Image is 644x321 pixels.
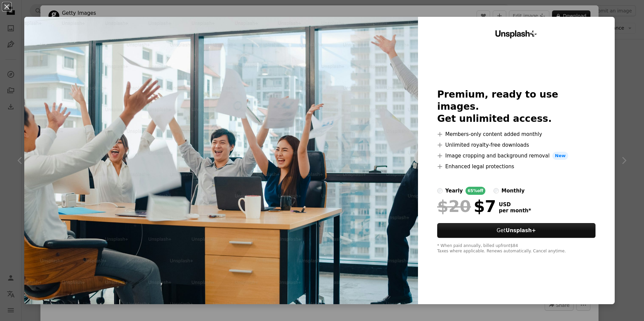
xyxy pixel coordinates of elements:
li: Unlimited royalty-free downloads [437,141,595,149]
li: Image cropping and background removal [437,152,595,160]
div: 65% off [465,187,485,195]
span: $20 [437,198,471,215]
button: GetUnsplash+ [437,223,595,238]
span: per month * [499,208,531,214]
li: Members-only content added monthly [437,130,595,138]
div: $7 [437,198,496,215]
input: yearly65%off [437,188,443,193]
span: USD [499,202,531,208]
input: monthly [493,188,499,193]
span: New [552,152,569,160]
div: yearly [445,187,463,195]
li: Enhanced legal protections [437,163,595,171]
strong: Unsplash+ [506,227,536,234]
div: monthly [502,187,525,195]
h2: Premium, ready to use images. Get unlimited access. [437,88,595,125]
div: * When paid annually, billed upfront $84 Taxes where applicable. Renews automatically. Cancel any... [437,243,595,254]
